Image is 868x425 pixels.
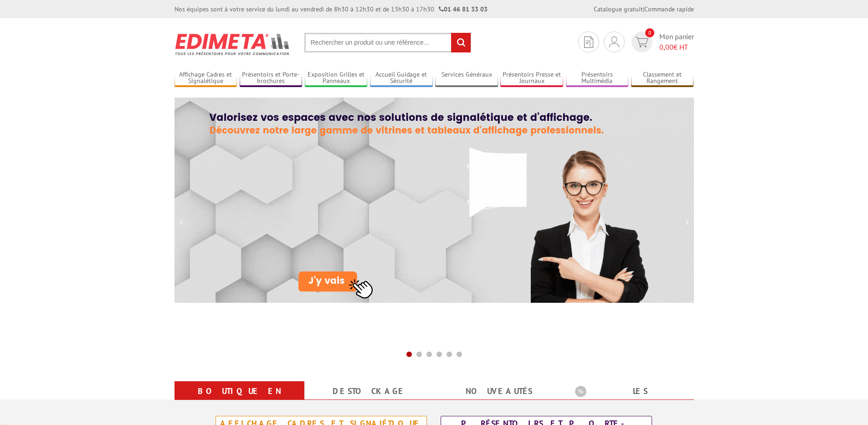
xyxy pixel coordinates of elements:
[566,71,629,86] a: Présentoirs Multimédia
[635,37,648,47] img: devis rapide
[185,383,293,416] a: Boutique en ligne
[315,383,423,399] a: Destockage
[445,383,553,399] a: nouveautés
[304,33,471,52] input: Rechercher un produit ou une référence...
[594,5,643,13] a: Catalogue gratuit
[584,36,593,48] img: devis rapide
[240,71,303,86] a: Présentoirs et Porte-brochures
[645,28,654,37] span: 0
[451,33,471,52] input: rechercher
[594,5,694,14] div: |
[631,71,694,86] a: Classement et Rangement
[629,31,694,52] a: devis rapide 0 Mon panier 0,00€ HT
[659,42,694,52] span: € HT
[609,36,619,47] img: devis rapide
[575,383,683,416] a: Les promotions
[575,383,689,401] b: Les promotions
[305,71,368,86] a: Exposition Grilles et Panneaux
[659,42,673,52] span: 0,00
[175,5,488,14] div: Nos équipes sont à votre service du lundi au vendredi de 8h30 à 12h30 et de 13h30 à 17h30
[175,27,291,61] img: Présentoir, panneau, stand - Edimeta - PLV, affichage, mobilier bureau, entreprise
[659,31,694,52] span: Mon panier
[644,5,694,13] a: Commande rapide
[500,71,563,86] a: Présentoirs Presse et Journaux
[439,5,488,13] strong: 01 46 81 33 03
[370,71,433,86] a: Accueil Guidage et Sécurité
[435,71,498,86] a: Services Généraux
[175,71,237,86] a: Affichage Cadres et Signalétique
